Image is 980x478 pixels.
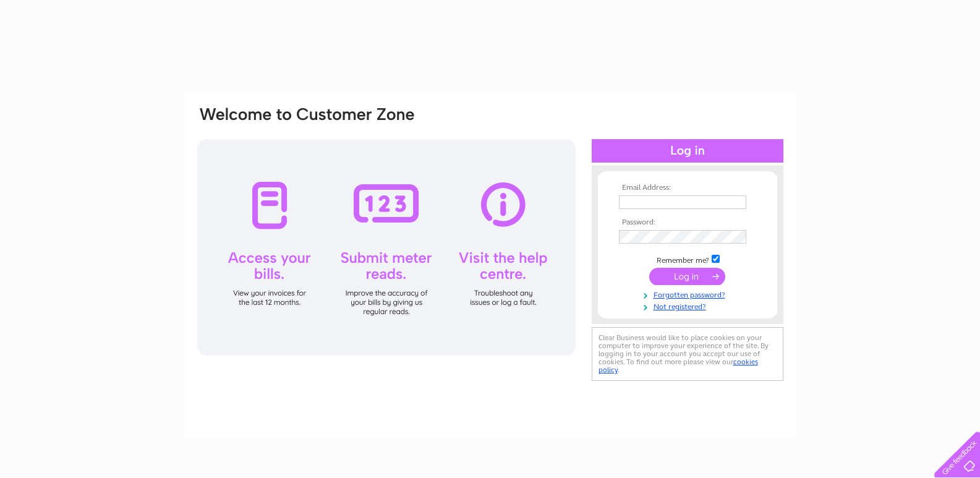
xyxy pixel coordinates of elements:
a: cookies policy [599,357,758,374]
input: Submit [649,268,725,285]
a: Forgotten password? [619,288,759,300]
th: Password: [616,218,759,227]
td: Remember me? [616,253,759,265]
th: Email Address: [616,184,759,192]
div: Clear Business would like to place cookies on your computer to improve your experience of the sit... [592,327,783,381]
a: Not registered? [619,300,759,312]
